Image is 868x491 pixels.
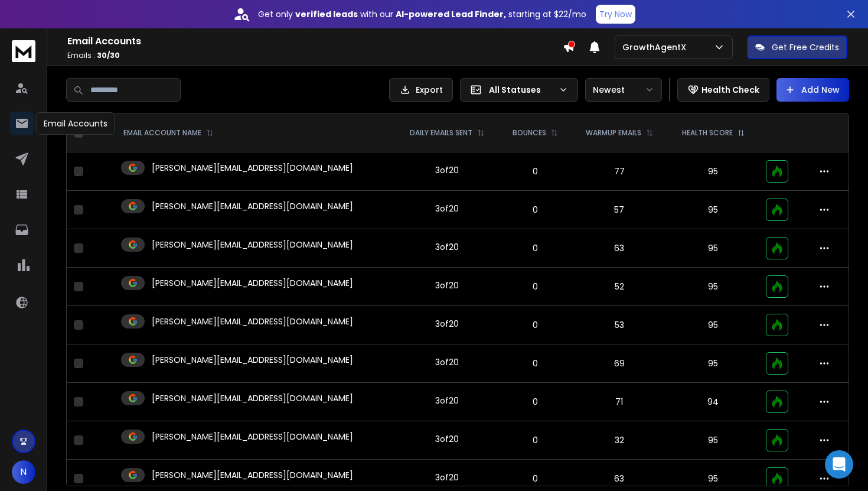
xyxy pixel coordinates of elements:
[667,344,758,383] td: 95
[435,433,459,445] div: 3 of 20
[506,204,564,216] p: 0
[571,152,667,191] td: 77
[585,78,662,102] button: Newest
[586,128,641,138] p: WARMUP EMAILS
[571,191,667,229] td: 57
[258,8,586,20] p: Get only with our starting at $22/mo
[295,8,358,20] strong: verified leads
[152,431,353,443] p: [PERSON_NAME][EMAIL_ADDRESS][DOMAIN_NAME]
[571,229,667,268] td: 63
[410,128,472,138] p: DAILY EMAILS SENT
[776,78,849,102] button: Add New
[571,383,667,421] td: 71
[571,306,667,344] td: 53
[152,316,353,327] p: [PERSON_NAME][EMAIL_ADDRESS][DOMAIN_NAME]
[435,203,459,214] div: 3 of 20
[152,354,353,366] p: [PERSON_NAME][EMAIL_ADDRESS][DOMAIN_NAME]
[571,421,667,460] td: 32
[36,112,115,135] div: Email Accounts
[772,41,839,53] p: Get Free Credits
[506,242,564,254] p: 0
[622,41,691,53] p: GrowthAgentX
[571,344,667,383] td: 69
[701,84,759,96] p: Health Check
[67,34,563,48] h1: Email Accounts
[513,128,546,138] p: BOUNCES
[682,128,733,138] p: HEALTH SCORE
[747,35,847,59] button: Get Free Credits
[123,128,213,138] div: EMAIL ACCOUNT NAME
[599,8,632,20] p: Try Now
[667,191,758,229] td: 95
[435,241,459,253] div: 3 of 20
[12,460,35,484] button: N
[667,229,758,268] td: 95
[506,473,564,485] p: 0
[152,239,353,251] p: [PERSON_NAME][EMAIL_ADDRESS][DOMAIN_NAME]
[667,306,758,344] td: 95
[435,395,459,407] div: 3 of 20
[435,164,459,176] div: 3 of 20
[506,396,564,408] p: 0
[677,78,769,102] button: Health Check
[152,469,353,481] p: [PERSON_NAME][EMAIL_ADDRESS][DOMAIN_NAME]
[596,5,635,24] button: Try Now
[152,162,353,174] p: [PERSON_NAME][EMAIL_ADDRESS][DOMAIN_NAME]
[435,279,459,291] div: 3 of 20
[152,200,353,212] p: [PERSON_NAME][EMAIL_ADDRESS][DOMAIN_NAME]
[12,40,35,62] img: logo
[152,277,353,289] p: [PERSON_NAME][EMAIL_ADDRESS][DOMAIN_NAME]
[825,450,853,479] div: Open Intercom Messenger
[389,78,453,102] button: Export
[667,421,758,460] td: 95
[506,165,564,177] p: 0
[506,434,564,446] p: 0
[435,472,459,483] div: 3 of 20
[435,356,459,368] div: 3 of 20
[506,357,564,369] p: 0
[435,318,459,330] div: 3 of 20
[506,281,564,292] p: 0
[67,51,563,60] p: Emails :
[667,152,758,191] td: 95
[667,268,758,306] td: 95
[506,319,564,331] p: 0
[667,383,758,421] td: 94
[571,268,667,306] td: 52
[396,8,506,20] strong: AI-powered Lead Finder,
[97,50,120,60] span: 30 / 30
[152,392,353,404] p: [PERSON_NAME][EMAIL_ADDRESS][DOMAIN_NAME]
[489,84,554,96] p: All Statuses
